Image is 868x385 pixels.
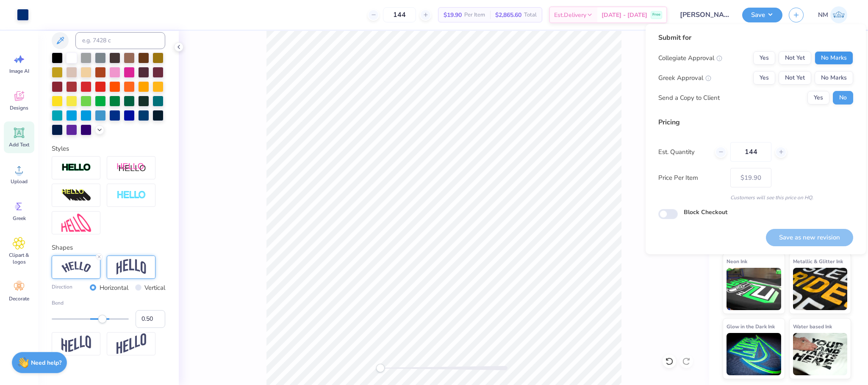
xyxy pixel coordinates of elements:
[807,91,829,104] button: Yes
[376,364,385,372] div: Accessibility label
[61,163,91,173] img: Stroke
[383,7,416,22] input: – –
[9,68,29,74] span: Image AI
[793,333,848,375] img: Water based Ink
[815,51,853,65] button: No Marks
[658,147,709,157] label: Est. Quantity
[658,53,722,63] div: Collegiate Approval
[61,189,91,202] img: 3D Illusion
[674,6,736,23] input: Untitled Design
[753,51,775,65] button: Yes
[554,11,586,19] span: Est. Delivery
[10,104,28,111] span: Designs
[144,283,165,293] label: Vertical
[793,268,848,310] img: Metallic & Glitter Ink
[11,178,28,185] span: Upload
[9,295,29,302] span: Decorate
[815,71,853,85] button: No Marks
[833,91,853,104] button: No
[61,214,91,232] img: Free Distort
[779,71,811,85] button: Not Yet
[602,11,647,19] span: [DATE] - [DATE]
[727,333,781,375] img: Glow in the Dark Ink
[52,243,73,253] label: Shapes
[658,33,853,43] div: Submit for
[524,11,537,19] span: Total
[98,315,107,323] div: Accessibility label
[52,299,165,307] label: Bend
[727,268,781,310] img: Neon Ink
[52,283,72,293] label: Direction
[75,32,165,49] input: e.g. 7428 c
[753,71,775,85] button: Yes
[727,322,775,331] span: Glow in the Dark Ink
[818,10,828,20] span: NM
[9,141,29,148] span: Add Text
[814,6,851,23] a: NM
[658,194,853,201] div: Customers will see this price on HQ.
[779,51,811,65] button: Not Yet
[793,322,832,331] span: Water based Ink
[61,261,91,273] img: Arc
[116,333,146,354] img: Rise
[727,257,747,266] span: Neon Ink
[464,11,485,19] span: Per Item
[652,12,660,18] span: Free
[658,173,724,183] label: Price Per Item
[444,11,462,19] span: $19.90
[100,283,128,293] label: Horizontal
[116,162,146,173] img: Shadow
[742,8,782,22] button: Save
[52,144,69,154] label: Styles
[793,257,843,266] span: Metallic & Glitter Ink
[495,11,521,19] span: $2,865.60
[61,335,91,352] img: Flag
[830,6,847,23] img: Naina Mehta
[116,259,146,275] img: Arch
[5,252,33,265] span: Clipart & logos
[13,215,26,222] span: Greek
[116,190,146,200] img: Negative Space
[658,73,711,83] div: Greek Approval
[730,142,771,162] input: – –
[684,208,727,217] label: Block Checkout
[658,117,853,127] div: Pricing
[31,359,61,367] strong: Need help?
[658,93,720,103] div: Send a Copy to Client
